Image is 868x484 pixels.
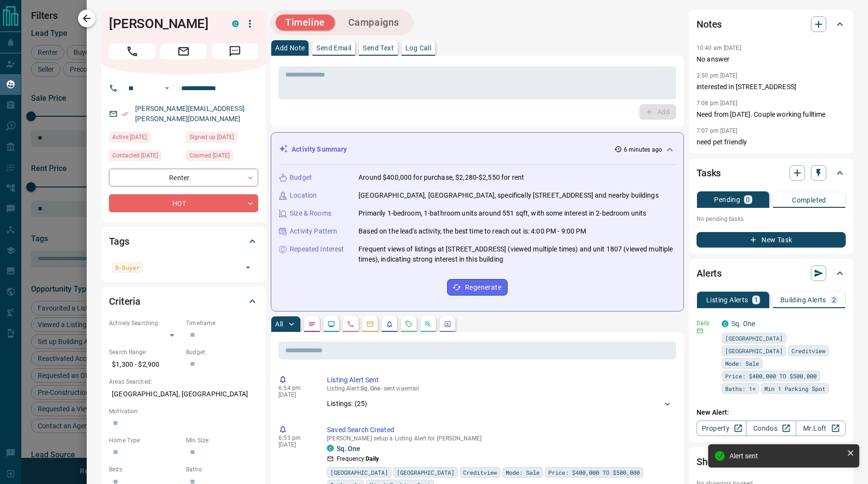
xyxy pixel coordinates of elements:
p: Send Email [316,45,351,51]
span: Call [109,44,155,59]
p: 2:50 pm [DATE] [697,72,738,79]
p: Pending [714,196,740,203]
p: Completed [792,197,826,203]
svg: Agent Actions [444,320,451,328]
button: Regenerate [447,279,508,296]
p: 2 [832,297,836,303]
p: Primarily 1-bedroom, 1-bathroom units around 551 sqft, with some interest in 2-bedroom units [358,208,646,219]
p: Activity Summary [292,144,347,155]
p: Listing Alert Sent [327,375,672,385]
p: Size & Rooms [290,208,331,219]
p: [DATE] [279,391,312,398]
span: Creditview [463,468,497,477]
button: Open [161,82,173,94]
p: Daily [697,319,716,328]
a: Condos [746,421,796,436]
button: Open [241,261,255,274]
div: Criteria [109,290,258,313]
p: [DATE] [279,441,312,448]
p: $1,300 - $2,900 [109,357,181,373]
p: 6:54 pm [279,385,312,391]
a: Mr.Loft [796,421,846,436]
h2: Tags [109,234,129,249]
div: Sat Mar 15 2025 [186,132,258,145]
button: Timeline [276,15,335,31]
span: [GEOGRAPHIC_DATA] [725,346,783,356]
p: 7:08 pm [DATE] [697,100,738,107]
p: [GEOGRAPHIC_DATA], [GEOGRAPHIC_DATA] [109,386,258,402]
svg: Opportunities [424,320,432,328]
p: Saved Search Created [327,425,672,435]
p: need pet friendly [697,137,846,147]
p: Home Type: [109,436,181,445]
svg: Calls [347,320,355,328]
div: Alerts [697,262,846,285]
p: Budget [290,172,312,183]
p: Log Call [405,45,431,51]
p: Based on the lead's activity, the best time to reach out is: 4:00 PM - 9:00 PM [358,226,586,236]
h2: Notes [697,16,722,32]
div: Wed Sep 10 2025 [109,132,181,145]
span: Mode: Sale [725,359,759,368]
p: Frequent views of listings at [STREET_ADDRESS] (viewed multiple times) and unit 1807 (viewed mult... [358,244,676,265]
svg: Requests [405,320,413,328]
p: 0 [746,196,750,203]
p: Activity Pattern [290,226,337,236]
p: Budget: [186,348,258,357]
a: Sq. One [731,320,755,328]
p: 6:53 pm [279,435,312,441]
p: Building Alerts [780,297,826,303]
div: Tasks [697,161,846,185]
div: Tags [109,230,258,253]
a: [PERSON_NAME][EMAIL_ADDRESS][PERSON_NAME][DOMAIN_NAME] [135,105,245,123]
svg: Email Verified [122,110,128,117]
svg: Lead Browsing Activity [327,320,335,328]
div: condos.ca [232,20,239,27]
button: Campaigns [339,15,409,31]
h2: Criteria [109,294,140,309]
strong: Daily [366,455,379,462]
h2: Alerts [697,265,722,281]
svg: Listing Alerts [386,320,393,328]
p: New Alert: [697,407,846,418]
p: [GEOGRAPHIC_DATA], [GEOGRAPHIC_DATA], specifically [STREET_ADDRESS] and nearby buildings [358,190,659,201]
div: Listings: (25) [327,395,672,413]
span: Contacted [DATE] [112,151,158,160]
p: 10:40 am [DATE] [697,45,741,51]
div: condos.ca [722,320,728,327]
p: No pending tasks [697,212,846,226]
p: Add Note [275,45,305,51]
div: Wed Sep 03 2025 [109,150,181,164]
p: Frequency: [337,454,379,463]
p: Timeframe: [186,319,258,328]
span: Message [212,44,258,59]
div: HOT [109,194,258,212]
span: Min 1 Parking Spot [764,384,825,393]
p: Location [290,190,317,201]
a: Sq. One [337,445,360,453]
p: Listings: ( 25 ) [327,399,367,409]
span: Active [DATE] [112,132,147,142]
p: Baths: [186,465,258,474]
div: Tue Jul 08 2025 [186,150,258,164]
span: Baths: 1+ [725,384,756,393]
p: 7:07 pm [DATE] [697,127,738,134]
div: Renter [109,169,258,187]
p: Send Text [363,45,394,51]
p: 6 minutes ago [624,145,662,154]
p: 1 [754,297,758,303]
p: No answer [697,54,846,64]
p: Need from [DATE]. Couple working fulltime [697,109,846,120]
div: Activity Summary6 minutes ago [279,141,676,158]
p: Motivation: [109,407,258,416]
svg: Email [697,328,703,334]
p: Actively Searching: [109,319,181,328]
span: Email [160,44,207,59]
span: [GEOGRAPHIC_DATA] [330,468,388,477]
p: Beds: [109,465,181,474]
p: Areas Searched: [109,377,258,386]
div: Notes [697,13,846,36]
span: Signed up [DATE] [189,132,234,142]
p: Min Size: [186,436,258,445]
p: Repeated Interest [290,244,344,254]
